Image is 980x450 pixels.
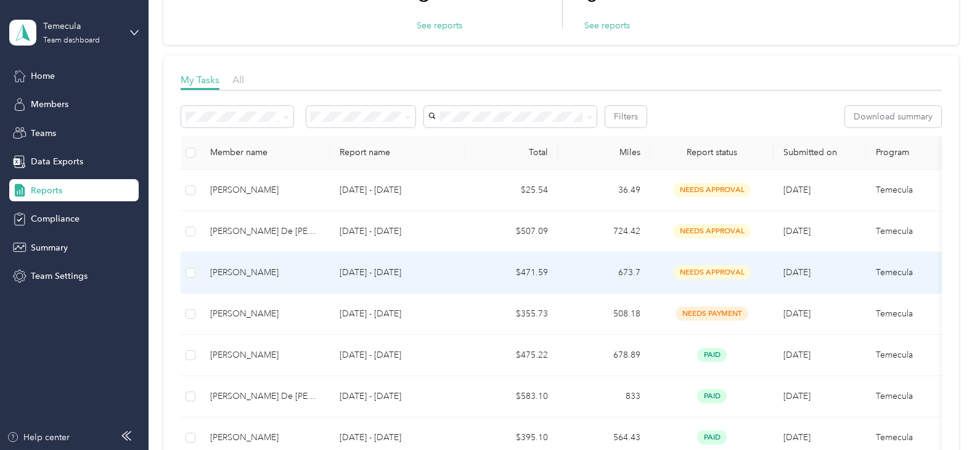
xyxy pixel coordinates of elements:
td: 508.18 [558,294,650,335]
span: Team Settings [31,270,88,283]
span: Members [31,98,68,111]
button: See reports [584,19,630,32]
div: Temecula [43,20,120,33]
p: [DATE] - [DATE] [340,266,455,279]
span: [DATE] [783,432,811,443]
span: [DATE] [783,308,811,319]
span: [DATE] [783,391,811,401]
span: [DATE] [783,267,811,278]
div: [PERSON_NAME] [210,266,320,279]
span: Compliance [31,212,80,225]
button: Download summary [845,106,941,127]
span: Data Exports [31,155,83,168]
iframe: Everlance-gr Chat Button Frame [911,381,980,450]
p: [DATE] - [DATE] [340,390,455,403]
td: 673.7 [558,252,650,294]
div: [PERSON_NAME] [210,431,320,444]
div: [PERSON_NAME] De [PERSON_NAME] [210,390,320,403]
button: Help center [7,431,70,444]
div: [PERSON_NAME] [210,348,320,362]
div: Total [475,147,548,158]
span: [DATE] [783,185,811,195]
span: needs approval [673,265,751,279]
button: See reports [417,19,462,32]
td: 36.49 [558,170,650,211]
td: $25.54 [465,170,558,211]
span: paid [697,389,727,403]
button: Filters [605,106,647,127]
div: [PERSON_NAME] De [PERSON_NAME] [210,225,320,238]
span: [DATE] [783,226,811,236]
p: [DATE] - [DATE] [340,431,455,444]
span: paid [697,430,727,444]
span: needs payment [676,307,748,321]
td: $475.22 [465,335,558,376]
td: $471.59 [465,252,558,294]
span: Summary [31,241,68,254]
td: $355.73 [465,294,558,335]
th: Submitted on [774,136,866,170]
span: My Tasks [181,74,219,86]
span: Teams [31,127,56,140]
div: Team dashboard [43,37,100,44]
span: needs approval [673,183,751,197]
span: Report status [660,147,764,158]
div: Miles [568,147,640,158]
td: 678.89 [558,335,650,376]
td: $507.09 [465,211,558,252]
th: Member name [200,136,330,170]
div: Member name [210,147,320,158]
span: Reports [31,184,62,197]
td: 833 [558,376,650,417]
p: [DATE] - [DATE] [340,348,455,362]
td: $583.10 [465,376,558,417]
th: Report name [330,136,465,170]
div: [PERSON_NAME] [210,183,320,197]
div: [PERSON_NAME] [210,307,320,321]
span: needs approval [673,224,751,238]
span: [DATE] [783,350,811,360]
span: paid [697,348,727,362]
p: [DATE] - [DATE] [340,307,455,321]
td: 724.42 [558,211,650,252]
span: All [232,74,244,86]
p: [DATE] - [DATE] [340,225,455,238]
span: Home [31,70,55,82]
p: [DATE] - [DATE] [340,183,455,197]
